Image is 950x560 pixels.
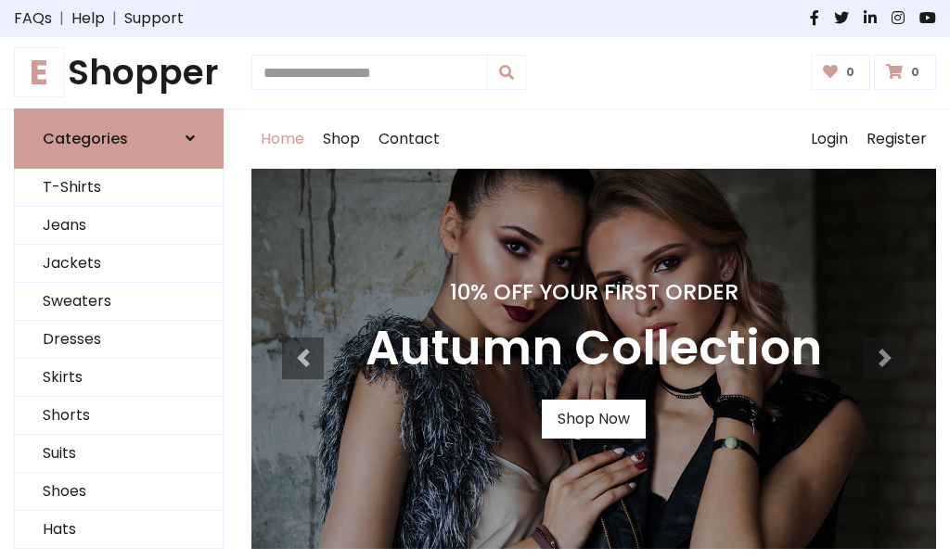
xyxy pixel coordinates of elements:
[15,207,223,245] a: Jeans
[14,108,224,169] a: Categories
[15,283,223,321] a: Sweaters
[874,55,936,90] a: 0
[366,320,822,377] h3: Autumn Collection
[841,64,859,81] span: 0
[314,109,369,169] a: Shop
[14,7,52,30] a: FAQs
[14,47,64,97] span: E
[71,7,105,30] a: Help
[124,7,184,30] a: Support
[105,7,124,30] span: |
[366,279,822,305] h4: 10% Off Your First Order
[14,52,224,94] h1: Shopper
[15,397,223,435] a: Shorts
[43,130,128,147] h6: Categories
[857,109,936,169] a: Register
[811,55,871,90] a: 0
[15,435,223,473] a: Suits
[251,109,314,169] a: Home
[369,109,449,169] a: Contact
[906,64,924,81] span: 0
[15,511,223,549] a: Hats
[802,109,857,169] a: Login
[14,52,224,94] a: EShopper
[15,321,223,359] a: Dresses
[15,473,223,511] a: Shoes
[15,359,223,397] a: Skirts
[15,169,223,207] a: T-Shirts
[542,400,646,439] a: Shop Now
[52,7,71,30] span: |
[15,245,223,283] a: Jackets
